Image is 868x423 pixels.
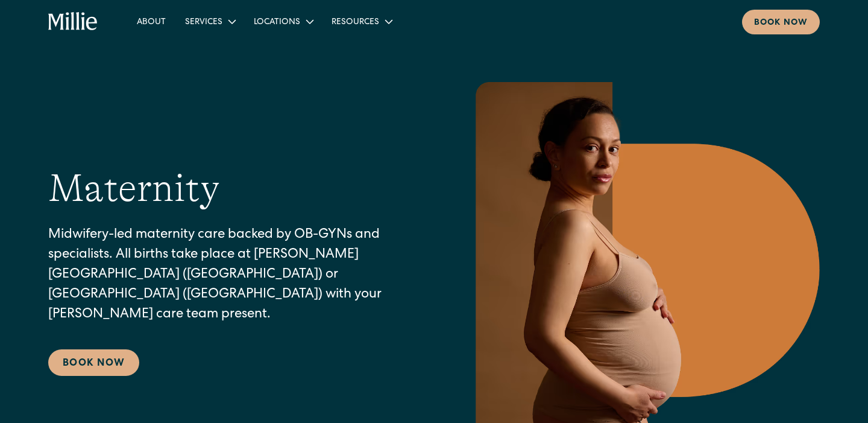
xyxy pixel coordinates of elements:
div: Resources [322,11,401,31]
h1: Maternity [48,165,219,212]
a: home [48,12,98,31]
div: Resources [332,16,379,29]
div: Locations [254,16,300,29]
a: Book Now [48,349,139,376]
div: Services [175,11,244,31]
div: Book now [754,17,808,30]
p: Midwifery-led maternity care backed by OB-GYNs and specialists. All births take place at [PERSON_... [48,226,420,325]
div: Services [185,16,222,29]
div: Locations [244,11,322,31]
a: About [127,11,175,31]
a: Book now [742,10,820,34]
